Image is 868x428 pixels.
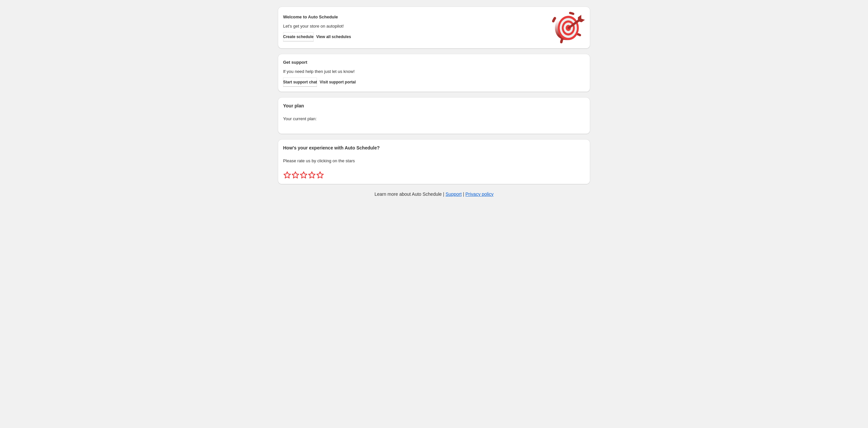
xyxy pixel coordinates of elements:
[466,191,494,197] a: Privacy policy
[283,14,545,20] h2: Welcome to Auto Schedule
[283,78,317,87] a: Start support chat
[316,34,351,39] span: View all schedules
[446,191,462,197] a: Support
[283,32,314,41] button: Create schedule
[283,68,545,75] p: If you need help then just let us know!
[283,59,545,66] h2: Get support
[316,32,351,41] button: View all schedules
[283,102,585,109] h2: Your plan
[320,78,356,87] a: Visit support portal
[283,23,545,30] p: Let's get your store on autopilot!
[283,79,317,85] span: Start support chat
[320,79,356,85] span: Visit support portal
[374,191,494,197] p: Learn more about Auto Schedule | |
[283,145,585,151] h2: How's your experience with Auto Schedule?
[283,116,585,122] p: Your current plan:
[283,158,585,164] p: Please rate us by clicking on the stars
[283,34,314,39] span: Create schedule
